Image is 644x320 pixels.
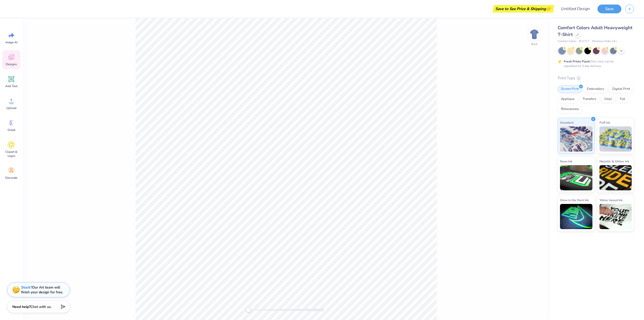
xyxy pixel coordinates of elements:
img: Water based Ink [599,204,632,229]
img: Neon Ink [560,165,592,190]
img: Puff Ink [599,126,632,152]
span: Chat with us. [30,304,52,309]
img: Metallic & Glitter Ink [599,165,632,190]
button: Save [597,5,621,13]
div: Accessibility label [246,307,251,312]
strong: Fresh Prints Flash: [564,59,590,63]
div: Applique [558,95,578,103]
input: Untitled Design [557,4,594,14]
span: Comfort Colors [558,39,576,44]
span: Decorate [5,176,17,180]
span: Clipart & logos [3,150,20,158]
span: Standard [560,120,573,125]
img: Glow in the Dark Ink [560,204,592,229]
img: Standard [560,126,592,152]
strong: Stuck? [21,285,32,290]
div: Rhinestones [558,105,582,113]
div: Save to See Price & Shipping [494,5,553,13]
span: Add Text [5,84,17,88]
div: Transfers [579,95,599,103]
span: Greek [8,128,15,132]
span: Metallic & Glitter Ink [599,159,629,164]
span: Puff Ink [599,120,610,125]
img: Back [529,29,539,39]
span: Upload [6,106,16,110]
span: Glow in the Dark Ink [560,197,589,203]
strong: Need help? [12,304,30,309]
div: Foil [617,95,628,103]
div: Embroidery [584,85,608,93]
span: Designs [6,62,17,66]
span: Minimum Order: 24 + [592,39,617,44]
div: Print Type [558,75,634,81]
div: Vinyl [601,95,615,103]
div: Screen Print [558,85,582,93]
span: # C1717 [579,39,589,44]
div: Our Art team will finish your design for free. [21,285,63,295]
span: Neon Ink [560,159,572,164]
span: Image AI [6,40,17,44]
div: This color can be expedited for 5 day delivery. [564,59,626,68]
div: Back [531,42,538,46]
span: Water based Ink [599,197,623,203]
span: 👉 [546,6,551,12]
div: Digital Print [609,85,633,93]
span: Comfort Colors Adult Heavyweight T-Shirt [558,25,632,38]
